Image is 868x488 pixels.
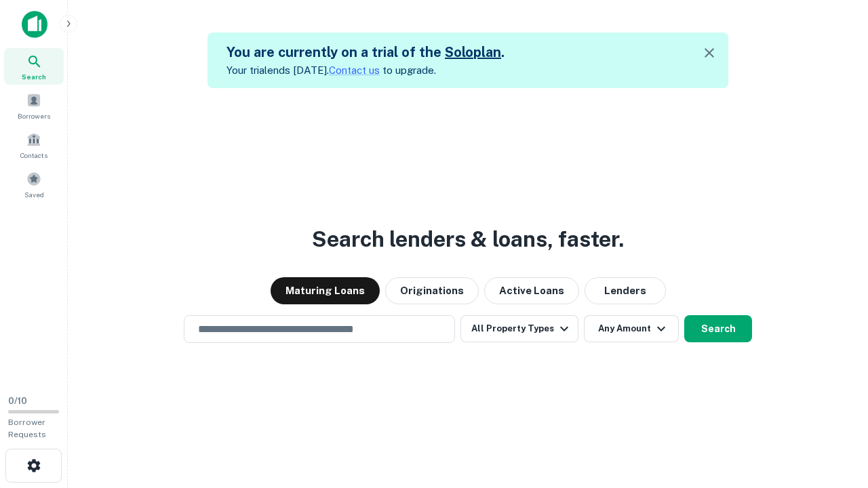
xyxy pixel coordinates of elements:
[585,277,666,304] button: Lenders
[226,42,505,62] h5: You are currently on a trial of the .
[8,396,27,406] span: 0 / 10
[445,44,501,60] a: Soloplan
[329,64,380,76] a: Contact us
[271,277,380,304] button: Maturing Loans
[4,48,64,85] a: Search
[484,277,579,304] button: Active Loans
[20,150,47,161] span: Contacts
[460,315,578,342] button: All Property Types
[8,418,46,439] span: Borrower Requests
[22,11,47,38] img: capitalize-icon.png
[18,110,50,121] span: Borrowers
[4,87,64,124] a: Borrowers
[312,223,624,256] h3: Search lenders & loans, faster.
[4,127,64,163] a: Contacts
[800,380,868,445] iframe: Chat Widget
[4,166,64,203] a: Saved
[226,62,505,79] p: Your trial ends [DATE]. to upgrade.
[22,71,46,82] span: Search
[24,189,44,200] span: Saved
[584,315,679,342] button: Any Amount
[684,315,752,342] button: Search
[385,277,479,304] button: Originations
